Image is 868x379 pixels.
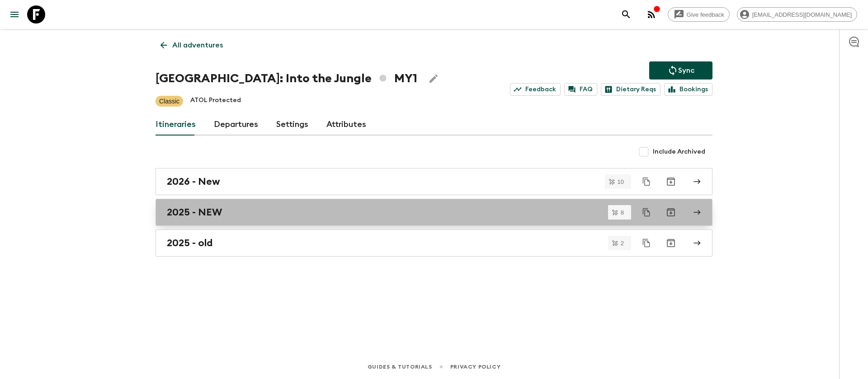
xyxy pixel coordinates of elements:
span: 2 [615,240,629,246]
p: Sync [678,65,694,76]
h2: 2026 - New [167,176,220,187]
button: Edit Adventure Title [425,70,443,88]
h2: 2025 - old [167,237,212,249]
h2: 2025 - NEW [167,206,222,218]
h1: [GEOGRAPHIC_DATA]: Into the Jungle MY1 [156,70,417,88]
a: Itineraries [156,114,196,136]
a: Guides & Tutorials [368,362,432,372]
a: Attributes [326,114,366,136]
div: [EMAIL_ADDRESS][DOMAIN_NAME] [737,7,857,22]
button: Duplicate [638,235,655,251]
a: Give feedback [668,7,730,22]
button: Archive [662,203,680,221]
a: 2025 - old [156,229,712,257]
button: search adventures [617,5,635,23]
button: Duplicate [638,204,655,220]
a: Settings [276,114,308,136]
a: Privacy Policy [450,362,500,372]
a: 2025 - NEW [156,199,712,226]
button: Archive [662,234,680,252]
button: menu [5,5,24,23]
button: Duplicate [638,173,655,190]
a: Feedback [510,83,561,96]
span: 10 [612,179,629,185]
a: 2026 - New [156,168,712,195]
p: ATOL Protected [190,96,241,107]
button: Sync adventure departures to the booking engine [649,61,712,80]
button: Archive [662,173,680,191]
a: All adventures [156,36,228,54]
a: Bookings [664,83,712,96]
a: Dietary Reqs [601,83,660,96]
p: Classic [159,97,179,106]
a: FAQ [564,83,597,96]
a: Departures [214,114,258,136]
span: [EMAIL_ADDRESS][DOMAIN_NAME] [747,11,857,18]
span: Give feedback [682,11,729,18]
p: All adventures [172,40,223,51]
span: 8 [615,210,629,215]
span: Include Archived [653,147,705,156]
